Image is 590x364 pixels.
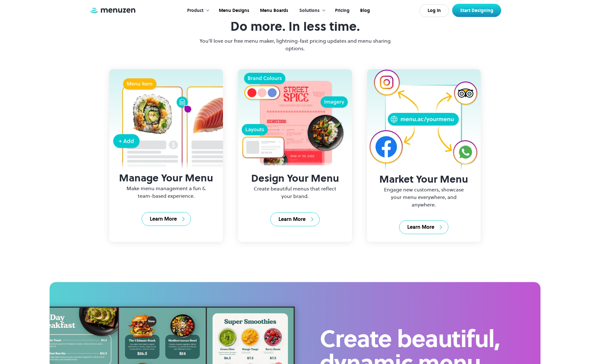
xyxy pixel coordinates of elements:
div: Learn More [150,216,177,222]
a: Learn More [270,212,320,226]
h3: Manage Your Menu [109,172,223,185]
a: Start Designing [452,4,501,17]
h3: Market Your Menu [367,173,481,186]
div: Product [181,1,213,20]
a: Pricing [329,1,354,20]
div: Solutions [293,1,329,20]
a: Menu Boards [254,1,293,20]
a: Blog [354,1,375,20]
div: Solutions [299,7,320,14]
a: Log In [419,4,449,17]
h3: Do more. In less time. [230,19,360,34]
a: Learn More [399,220,448,234]
div: Product [187,7,203,14]
a: Learn More [142,212,191,226]
p: Create beautiful menus that reflect your brand. [250,185,341,200]
div: Learn More [279,216,306,223]
p: Engage new customers, showcase your menu everywhere, and anywhere. [378,186,469,208]
h3: Design Your Menu [238,172,352,185]
p: You'll love our free menu maker, lightning-fast pricing updates and menu sharing options. [198,37,392,52]
div: Learn More [407,224,434,231]
p: Make menu management a fun & team-based experience. [121,185,212,200]
a: Menu Designs [213,1,254,20]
